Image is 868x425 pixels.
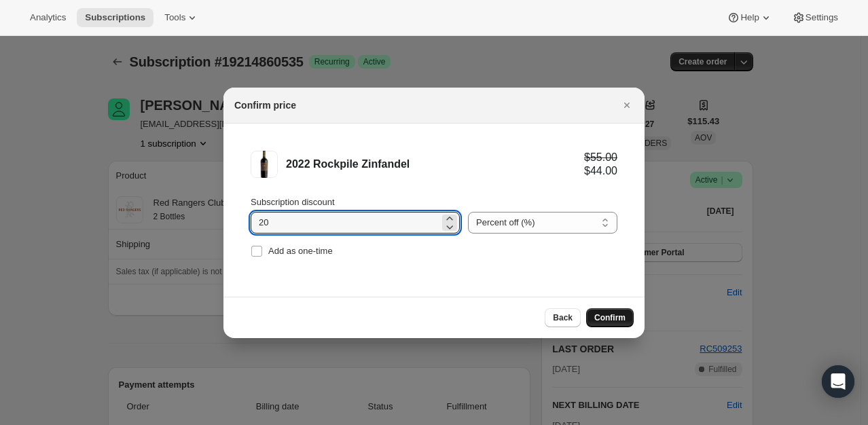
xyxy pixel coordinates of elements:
[584,151,617,164] div: $55.00
[806,12,838,23] span: Settings
[719,8,780,27] button: Help
[740,12,759,23] span: Help
[77,8,153,27] button: Subscriptions
[268,246,333,256] span: Add as one-time
[545,308,581,327] button: Back
[617,96,636,115] button: Close
[594,312,626,323] span: Confirm
[85,12,145,23] span: Subscriptions
[164,12,185,23] span: Tools
[822,365,854,398] div: Open Intercom Messenger
[22,8,74,27] button: Analytics
[586,308,634,327] button: Confirm
[234,98,296,112] h2: Confirm price
[584,164,617,178] div: $44.00
[30,12,66,23] span: Analytics
[286,158,584,171] div: 2022 Rockpile Zinfandel
[553,312,573,323] span: Back
[251,197,335,207] span: Subscription discount
[156,8,207,27] button: Tools
[784,8,846,27] button: Settings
